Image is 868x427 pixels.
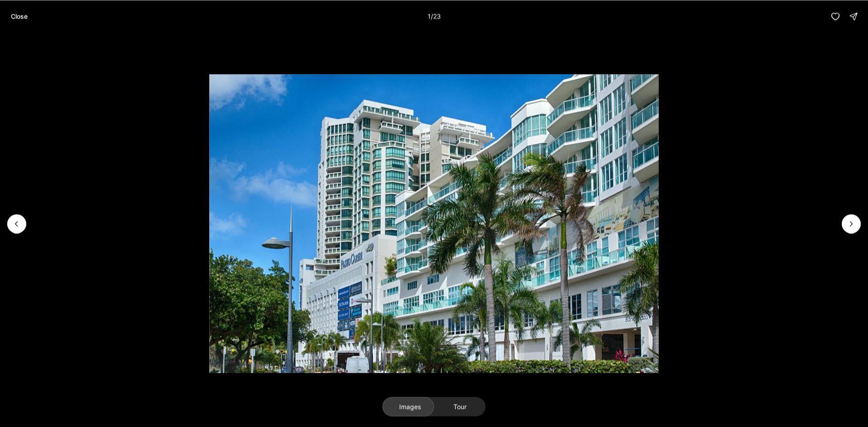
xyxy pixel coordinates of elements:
p: 1 / 23 [428,12,441,20]
button: Close [5,7,33,25]
button: Next slide [842,214,861,233]
p: Close [11,13,28,20]
button: Tour [434,397,486,417]
button: Images [382,397,434,417]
